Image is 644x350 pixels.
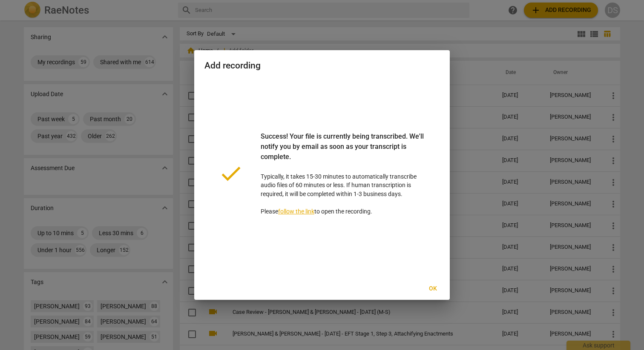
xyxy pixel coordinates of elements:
div: Success! Your file is currently being transcribed. We'll notify you by email as soon as your tran... [261,131,426,172]
span: done [218,161,244,186]
h2: Add recording [204,60,440,71]
a: follow the link [278,208,314,215]
p: Typically, it takes 15-30 minutes to automatically transcribe audio files of 60 minutes or less. ... [261,131,426,216]
span: Ok [426,285,440,293]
